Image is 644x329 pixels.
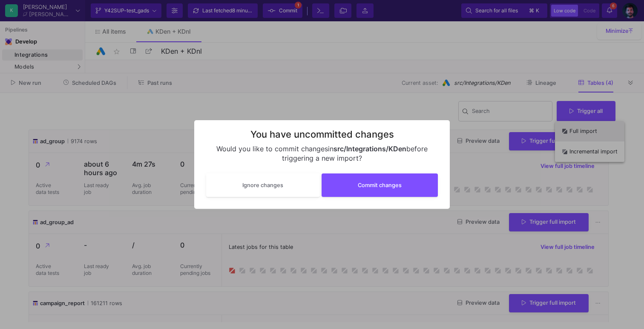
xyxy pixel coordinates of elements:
[206,173,320,197] button: Ignore changes
[203,129,441,144] h2: You have uncommitted changes
[358,182,402,188] span: Commit changes
[322,173,438,197] button: Commit changes
[242,182,283,188] span: Ignore changes
[216,144,428,162] span: Would you like to commit changes in before triggering a new import?
[333,144,406,153] span: src/Integrations/KDen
